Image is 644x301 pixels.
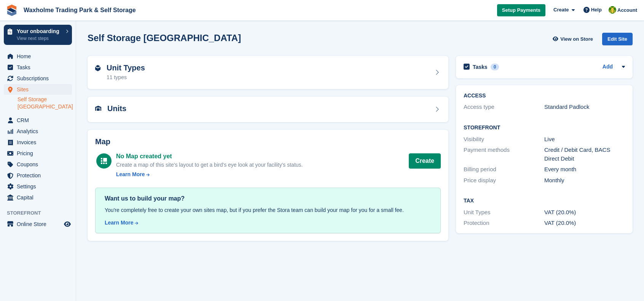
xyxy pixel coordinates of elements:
div: Want us to build your map? [105,194,431,203]
span: CRM [17,115,62,126]
img: unit-type-icn-2b2737a686de81e16bb02015468b77c625bbabd49415b5ef34ead5e3b44a266d.svg [95,65,100,71]
a: Add [603,63,613,72]
span: Settings [17,181,62,192]
img: Waxholme Self Storage [609,6,616,14]
img: unit-icn-7be61d7bf1b0ce9d3e12c5938cc71ed9869f7b940bace4675aadf7bd6d80202e.svg [95,106,101,111]
a: menu [4,219,72,229]
div: Learn More [105,219,133,227]
div: Standard Padlock [544,103,625,111]
span: Capital [17,192,62,203]
span: Help [591,6,602,14]
div: Visibility [464,135,544,144]
h2: Tasks [473,64,488,70]
button: Create [409,153,441,169]
h2: ACCESS [464,93,625,99]
span: Protection [17,170,62,181]
span: Coupons [17,159,62,170]
a: menu [4,62,72,73]
span: View on Store [560,35,593,43]
a: Setup Payments [497,4,545,17]
div: Access type [464,103,544,111]
span: Invoices [17,137,62,148]
a: menu [4,73,72,84]
h2: Self Storage [GEOGRAPHIC_DATA] [88,33,241,43]
span: Account [617,6,637,14]
a: menu [4,137,72,148]
div: Edit Site [602,33,633,45]
div: Monthly [544,176,625,185]
div: Every month [544,165,625,174]
h2: Units [107,104,126,113]
div: Live [544,135,625,144]
h2: Unit Types [107,64,145,72]
h2: Map [95,137,441,146]
a: menu [4,84,72,95]
a: Waxholme Trading Park & Self Storage [21,4,139,16]
span: Sites [17,84,62,95]
div: Price display [464,176,544,185]
a: menu [4,148,72,159]
a: menu [4,115,72,126]
a: Units [88,97,448,122]
span: Subscriptions [17,73,62,84]
div: Billing period [464,165,544,174]
a: Unit Types 11 types [88,56,448,89]
p: View next steps [17,35,62,42]
div: 0 [491,64,499,70]
div: Payment methods [464,146,544,163]
div: Credit / Debit Card, BACS Direct Debit [544,146,625,163]
span: Storefront [7,209,76,217]
div: Learn More [116,170,145,178]
div: VAT (20.0%) [544,208,625,217]
a: Edit Site [602,33,633,48]
h2: Storefront [464,125,625,131]
a: Self Storage [GEOGRAPHIC_DATA] [18,96,72,110]
a: menu [4,192,72,203]
h2: Tax [464,198,625,204]
div: Protection [464,219,544,228]
a: menu [4,159,72,170]
div: No Map created yet [116,152,303,161]
div: VAT (20.0%) [544,219,625,228]
a: menu [4,51,72,62]
span: Home [17,51,62,62]
a: Learn More [116,170,303,178]
span: Tasks [17,62,62,73]
img: map-icn-white-8b231986280072e83805622d3debb4903e2986e43859118e7b4002611c8ef794.svg [101,158,107,164]
a: Your onboarding View next steps [4,25,72,45]
a: Preview store [63,220,72,229]
a: menu [4,126,72,137]
a: menu [4,181,72,192]
div: Create a map of this site's layout to get a bird's eye look at your facility's status. [116,161,303,169]
a: menu [4,170,72,181]
span: Setup Payments [502,6,540,14]
img: stora-icon-8386f47178a22dfd0bd8f6a31ec36ba5ce8667c1dd55bd0f319d3a0aa187defe.svg [6,5,18,16]
span: Pricing [17,148,62,159]
p: Your onboarding [17,29,62,34]
div: You're completely free to create your own sites map, but if you prefer the Stora team can build y... [105,206,431,214]
div: Unit Types [464,208,544,217]
div: 11 types [107,73,145,81]
span: Analytics [17,126,62,137]
a: View on Store [552,33,596,45]
a: Learn More [105,219,431,227]
span: Online Store [17,219,62,229]
span: Create [553,6,569,14]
